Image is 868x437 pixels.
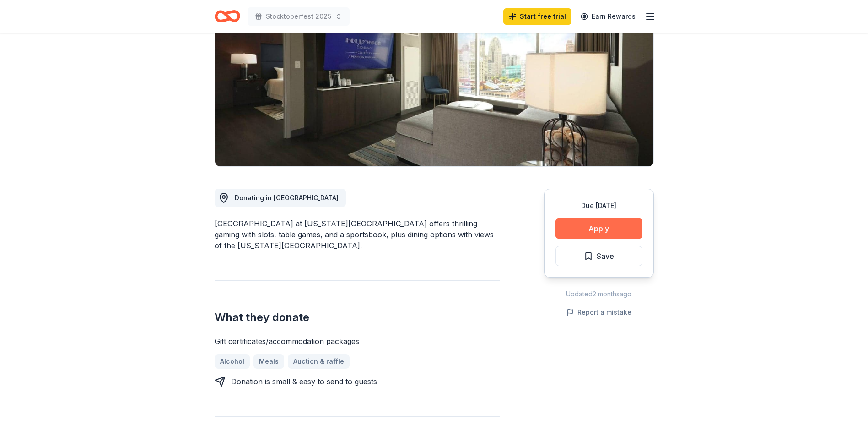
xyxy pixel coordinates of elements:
span: Stocktoberfest 2025 [266,11,331,22]
button: Stocktoberfest 2025 [248,7,350,26]
button: Save [555,246,642,266]
button: Apply [555,218,642,239]
div: Updated 2 months ago [544,289,654,300]
span: Donating in [GEOGRAPHIC_DATA] [235,194,339,202]
a: Meals [253,354,284,369]
h2: What they donate [215,310,500,325]
a: Home [215,5,240,27]
span: Save [597,250,614,262]
div: Donation is small & easy to send to guests [231,376,377,387]
button: Report a mistake [566,307,631,318]
a: Earn Rewards [575,8,641,25]
a: Alcohol [215,354,250,369]
a: Auction & raffle [288,354,350,369]
div: Gift certificates/accommodation packages [215,336,500,347]
div: Due [DATE] [555,200,642,211]
div: [GEOGRAPHIC_DATA] at [US_STATE][GEOGRAPHIC_DATA] offers thrilling gaming with slots, table games,... [215,218,500,251]
a: Start free trial [503,8,571,25]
